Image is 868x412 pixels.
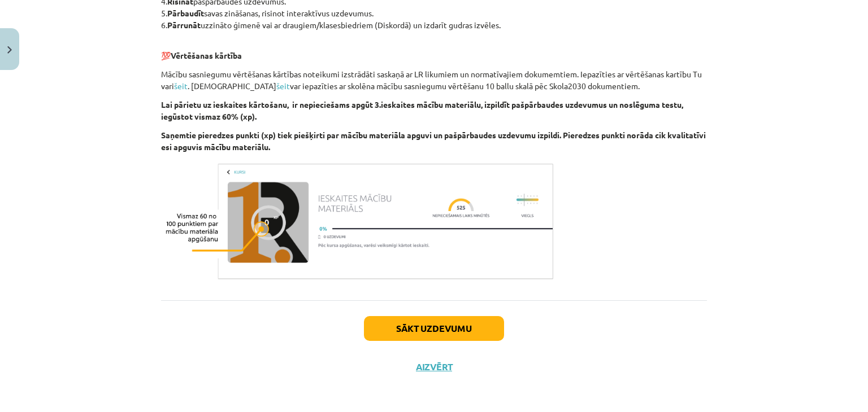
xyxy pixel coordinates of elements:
button: Aizvērt [413,361,455,372]
a: šeit [276,81,290,91]
img: icon-close-lesson-0947bae3869378f0d4975bcd49f059093ad1ed9edebbc8119c70593378902aed.svg [7,46,12,54]
p: 💯 [161,38,707,62]
b: Pārbaudīt [167,8,204,18]
b: Saņemtie pieredzes punkti (xp) tiek piešķirti par mācību materiāla apguvi un pašpārbaudes uzdevum... [161,130,706,152]
a: šeit [174,81,188,91]
b: Pārrunāt [167,20,201,30]
p: Mācību sasniegumu vērtēšanas kārtības noteikumi izstrādāti saskaņā ar LR likumiem un normatīvajie... [161,68,707,92]
b: Lai pārietu uz ieskaites kārtošanu, ir nepieciešams apgūt 3.ieskaites mācību materiālu, izpildīt ... [161,99,683,121]
button: Sākt uzdevumu [364,316,504,341]
b: Vērtēšanas kārtība [171,50,242,60]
